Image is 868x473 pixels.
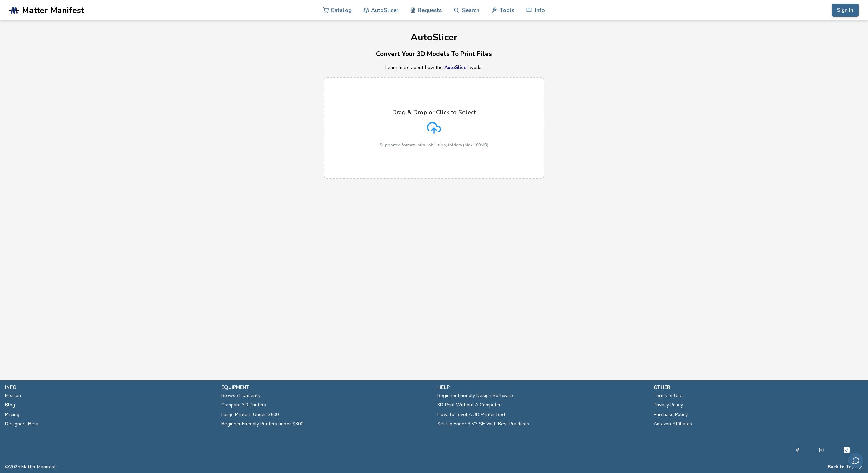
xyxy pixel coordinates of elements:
a: Privacy Policy [654,400,683,410]
span: © 2025 Matter Manifest [5,464,56,470]
p: other [654,384,863,391]
a: Pricing [5,410,19,419]
a: Amazon Affiliates [654,419,692,429]
a: Large Printers Under $500 [221,410,279,419]
a: Browse Filaments [221,391,260,400]
p: equipment [221,384,431,391]
a: Terms of Use [654,391,683,400]
a: Blog [5,400,15,410]
a: Set Up Ender 3 V3 SE With Best Practices [437,419,529,429]
p: info [5,384,215,391]
a: AutoSlicer [444,64,468,71]
a: Purchase Policy [654,410,688,419]
span: Matter Manifest [22,5,84,15]
button: Sign In [832,4,859,17]
button: Back to Top [828,464,855,470]
a: Compare 3D Printers [221,400,266,410]
a: How To Level A 3D Printer Bed [437,410,505,419]
a: Mission [5,391,21,400]
a: 3D Print Without A Computer [437,400,501,410]
p: Supported format: .stls, .obj, .zips, folders (Max 100MB) [380,143,488,147]
a: Instagram [819,446,824,454]
a: Beginner Friendly Printers under $300 [221,419,303,429]
a: Beginner Friendly Design Software [437,391,513,400]
p: help [437,384,647,391]
button: Send feedback via email [848,453,863,468]
a: Facebook [795,446,800,454]
a: Designers Beta [5,419,38,429]
a: RSS Feed [858,464,863,470]
p: Drag & Drop or Click to Select [392,109,476,116]
a: Tiktok [843,446,851,454]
